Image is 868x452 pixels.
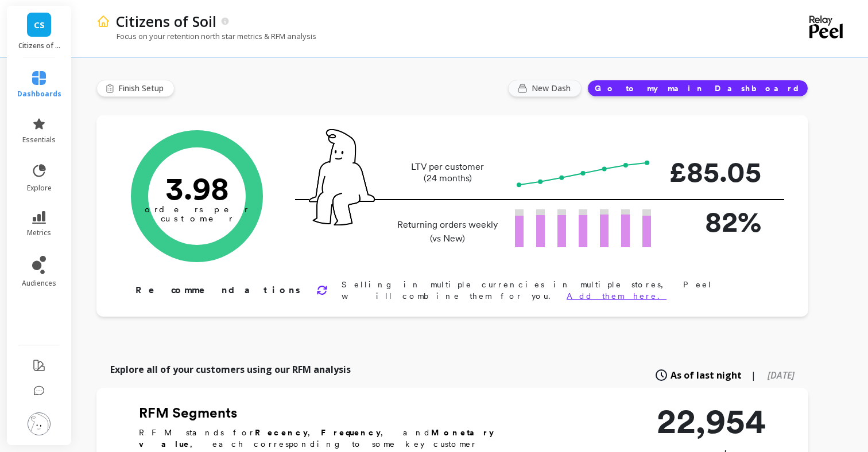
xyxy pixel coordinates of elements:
[394,161,501,184] p: LTV per customer (24 months)
[587,80,808,97] button: Go to my main Dashboard
[161,213,234,224] tspan: customer
[22,279,56,288] span: audiences
[27,184,52,193] span: explore
[768,369,795,381] span: [DATE]
[394,218,501,246] p: Returning orders weekly (vs New)
[28,412,51,435] img: profile picture
[18,41,60,50] p: Citizens of Soil
[118,83,167,94] span: Finish Setup
[96,14,110,28] img: header icon
[255,428,308,437] b: Recency
[34,18,45,32] span: CS
[669,200,761,243] p: 82%
[669,150,761,193] p: £85.05
[145,204,249,215] tspan: orders per
[508,80,582,97] button: New Dash
[17,89,61,99] span: dashboards
[671,368,742,382] span: As of last night
[96,80,175,97] button: Finish Setup
[342,279,772,302] p: Selling in multiple currencies in multiple stores, Peel will combine them for you.
[27,228,51,237] span: metrics
[110,363,351,376] p: Explore all of your customers using our RFM analysis
[116,11,216,31] p: Citizens of Soil
[96,31,316,41] p: Focus on your retention north star metrics & RFM analysis
[321,428,381,437] b: Frequency
[532,83,574,94] span: New Dash
[139,404,529,422] h2: RFM Segments
[165,169,229,207] text: 3.98
[309,129,375,225] img: pal seatted on line
[22,135,56,145] span: essentials
[567,291,666,301] a: Add them here.
[135,283,303,297] p: Recommendations
[657,404,766,438] p: 22,954
[751,368,756,382] span: |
